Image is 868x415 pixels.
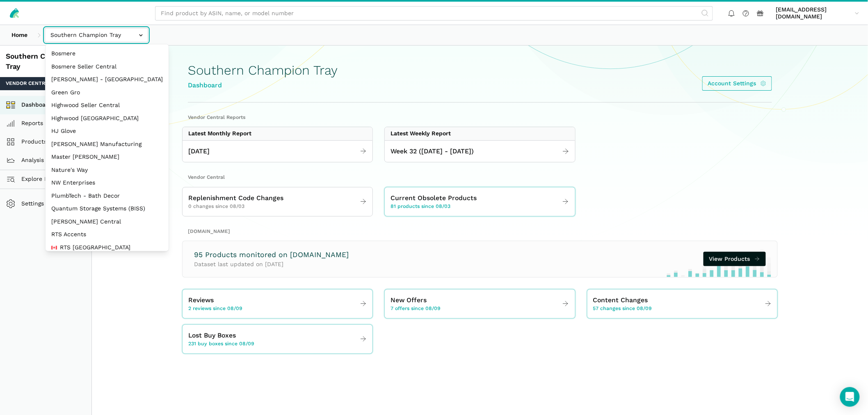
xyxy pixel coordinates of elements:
[773,5,862,22] a: [EMAIL_ADDRESS][DOMAIN_NAME]
[183,328,372,351] a: Lost Buy Boxes 231 buy boxes since 08/09
[183,190,372,213] a: Replenishment Code Changes 0 changes since 08/03
[188,146,210,157] span: [DATE]
[46,73,169,86] button: [PERSON_NAME] - [GEOGRAPHIC_DATA]
[188,114,772,121] h2: Vendor Central Reports
[183,292,372,315] a: Reviews 2 reviews since 08/09
[6,28,33,42] a: Home
[183,144,372,160] a: [DATE]
[6,80,51,87] span: Vendor Central
[391,193,477,203] span: Current Obsolete Products
[46,202,169,215] button: Quantum Storage Systems (BISS)
[188,228,772,235] h2: [DOMAIN_NAME]
[46,150,169,164] button: Master [PERSON_NAME]
[391,130,451,137] div: Latest Weekly Report
[194,250,349,260] h3: 95 Products monitored on [DOMAIN_NAME]
[188,193,283,203] span: Replenishment Code Changes
[391,295,427,306] span: New Offers
[46,215,169,228] button: [PERSON_NAME] Central
[385,144,575,160] a: Week 32 ([DATE] - [DATE])
[46,138,169,151] button: [PERSON_NAME] Manufacturing
[188,295,214,306] span: Reviews
[155,6,713,21] input: Find product by ASIN, name, or model number
[46,189,169,203] button: PlumbTech - Bath Decor
[385,190,575,213] a: Current Obsolete Products 81 products since 08/03
[188,63,338,78] h1: Southern Champion Tray
[702,76,772,91] a: Account Settings
[593,305,652,312] span: 57 changes since 08/09
[593,295,648,306] span: Content Changes
[46,125,169,138] button: HJ Glove
[704,252,766,266] a: View Products
[6,51,86,71] div: Southern Champion Tray
[188,331,236,341] span: Lost Buy Boxes
[46,47,169,60] button: Bosmere
[46,176,169,189] button: NW Enterprises
[194,260,349,269] p: Dataset last updated on [DATE]
[188,340,254,348] span: 231 buy boxes since 08/09
[587,292,777,315] a: Content Changes 57 changes since 08/09
[46,86,169,99] button: Green Gro
[391,305,441,312] span: 7 offers since 08/09
[840,387,860,407] div: Open Intercom Messenger
[391,146,474,157] span: Week 32 ([DATE] - [DATE])
[46,241,169,254] button: RTS [GEOGRAPHIC_DATA]
[776,6,852,21] span: [EMAIL_ADDRESS][DOMAIN_NAME]
[188,174,772,181] h2: Vendor Central
[46,99,169,112] button: Highwood Seller Central
[188,130,251,137] div: Latest Monthly Report
[45,28,148,42] input: Southern Champion Tray
[709,255,750,263] span: View Products
[391,203,450,210] span: 81 products since 08/03
[46,228,169,241] button: RTS Accents
[46,164,169,177] button: Nature's Way
[9,174,57,184] span: Explore Data
[46,112,169,125] button: Highwood [GEOGRAPHIC_DATA]
[188,80,338,91] div: Dashboard
[46,60,169,73] button: Bosmere Seller Central
[385,292,575,315] a: New Offers 7 offers since 08/09
[188,305,242,312] span: 2 reviews since 08/09
[188,203,244,210] span: 0 changes since 08/03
